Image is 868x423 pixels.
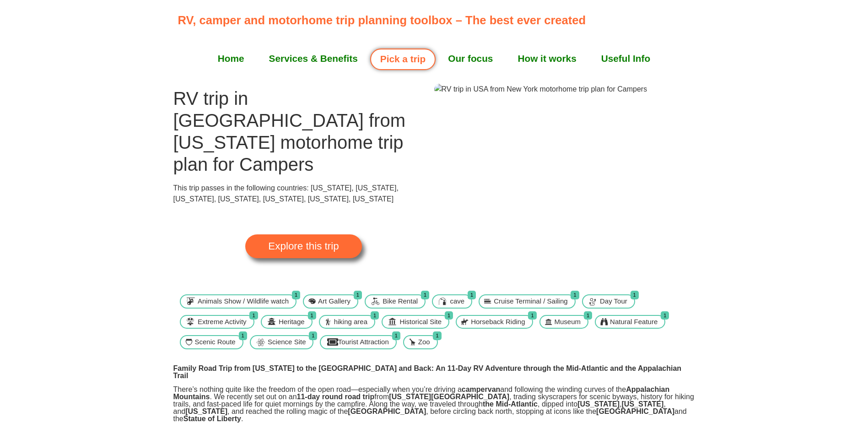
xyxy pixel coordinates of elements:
span: 1 [392,331,400,340]
strong: [US_STATE] [622,400,664,408]
span: Day Tour [598,296,630,307]
span: Tourist Attraction [336,337,391,347]
span: 1 [584,311,592,320]
span: Scenic Route [193,337,238,347]
span: Historical Site [397,317,444,327]
strong: [US_STATE] [577,400,620,408]
span: 1 [421,291,429,299]
span: 1 [354,291,362,299]
a: Pick a trip [370,49,436,70]
span: 1 [571,291,579,299]
strong: Appalachian Mountains [173,385,670,401]
span: Museum [552,317,583,327]
p: RV, camper and motorhome trip planning toolbox – The best ever created [178,11,695,29]
a: Useful Info [589,47,663,70]
span: 1 [445,311,453,320]
a: How it works [505,47,588,70]
span: 1 [309,331,317,340]
span: Science Site [265,337,308,347]
p: There’s nothing quite like the freedom of the open road—especially when you’re driving a and foll... [173,386,695,423]
strong: the Mid-Atlantic [483,400,538,408]
strong: campervan [462,385,501,393]
nav: Menu [178,47,690,70]
strong: 11-day round road trip [297,393,375,401]
strong: [GEOGRAPHIC_DATA] [348,407,426,415]
span: cave [447,296,467,307]
span: This trip passes in the following countries: [US_STATE], [US_STATE], [US_STATE], [US_STATE], [US_... [173,184,399,203]
span: Bike Rental [380,296,420,307]
span: 1 [371,311,379,320]
span: 1 [468,291,476,299]
a: Home [205,47,257,70]
span: Natural Feature [608,317,660,327]
strong: [US_STATE][GEOGRAPHIC_DATA] [389,393,509,401]
span: 1 [292,291,300,299]
span: Cruise Terminal / Sailing [491,296,570,307]
a: Services & Benefits [257,47,370,70]
span: 1 [239,331,247,340]
span: 1 [249,311,258,320]
span: 1 [631,291,639,299]
span: Horseback Riding [469,317,527,327]
span: 1 [661,311,669,320]
span: Extreme Activity [195,317,249,327]
strong: [GEOGRAPHIC_DATA] [596,407,674,415]
span: hiking area [332,317,370,327]
span: Explore this trip [268,241,339,251]
span: Heritage [276,317,307,327]
a: Explore this trip [245,234,361,258]
strong: Family Road Trip from [US_STATE] to the [GEOGRAPHIC_DATA] and Back: An 11-Day RV Adventure throug... [173,364,682,380]
span: Animals Show / Wildlife watch [195,296,291,307]
h1: RV trip in [GEOGRAPHIC_DATA] from [US_STATE] motorhome trip plan for Campers [173,87,434,175]
strong: Statue of Liberty [183,415,241,423]
span: 1 [308,311,316,320]
img: RV trip in USA from New York motorhome trip plan for Campers [434,84,647,95]
span: Art Gallery [316,296,353,307]
span: Zoo [416,337,432,347]
a: Our focus [436,47,505,70]
strong: [US_STATE] [185,407,227,415]
span: 1 [528,311,536,320]
span: 1 [433,331,441,340]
